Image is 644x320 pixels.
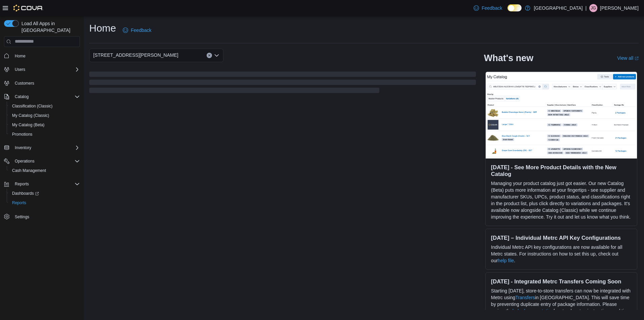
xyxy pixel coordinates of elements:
span: Loading [89,73,476,94]
span: Inventory [15,145,31,150]
img: Cova [13,5,43,11]
button: Classification (Classic) [7,101,83,111]
p: Managing your product catalog just got easier. Our new Catalog (Beta) puts more information at yo... [491,180,632,220]
span: Promotions [12,132,33,137]
a: Home [12,52,28,60]
span: Classification (Classic) [9,102,80,110]
a: Transfers [515,295,535,300]
a: Promotions [9,130,35,138]
h2: What's new [484,53,533,63]
span: My Catalog (Classic) [9,111,80,120]
button: Open list of options [214,53,219,58]
span: Customers [15,81,34,86]
p: | [585,4,587,12]
a: Feedback [120,24,154,37]
span: Home [15,53,25,59]
span: Feedback [131,27,151,34]
span: JG [591,4,596,12]
button: Reports [12,180,32,188]
span: Operations [12,157,80,165]
button: Clear input [207,53,212,58]
span: Reports [12,180,80,188]
a: help file [498,258,514,263]
a: Cash Management [9,167,49,175]
span: Classification (Classic) [12,103,53,109]
span: Operations [15,158,35,164]
a: Dashboards [7,189,83,198]
input: Dark Mode [507,4,522,11]
h3: [DATE] – Individual Metrc API Key Configurations [491,234,632,241]
span: Load All Apps in [GEOGRAPHIC_DATA] [19,20,80,34]
span: Dark Mode [507,11,508,12]
button: Users [1,65,83,74]
span: Users [15,67,25,72]
span: Inventory [12,144,80,152]
button: Operations [12,157,37,165]
a: Settings [12,213,32,221]
a: Feedback [471,1,505,15]
button: Catalog [12,93,31,101]
span: My Catalog (Beta) [12,122,45,128]
h3: [DATE] - See More Product Details with the New Catalog [491,164,632,177]
p: Individual Metrc API key configurations are now available for all Metrc states. For instructions ... [491,244,632,264]
a: help documentation [513,308,553,314]
button: Inventory [12,144,34,152]
a: My Catalog (Classic) [9,111,52,120]
a: Customers [12,79,37,87]
button: Promotions [7,130,83,139]
nav: Complex example [4,48,80,239]
button: My Catalog (Beta) [7,120,83,130]
svg: External link [635,56,639,60]
button: Settings [1,212,83,221]
p: [GEOGRAPHIC_DATA] [534,4,583,12]
button: Home [1,51,83,61]
span: Feedback [482,5,502,11]
span: [STREET_ADDRESS][PERSON_NAME] [93,51,178,59]
span: Dashboards [9,189,80,197]
span: Settings [15,214,29,220]
span: Reports [9,199,80,207]
button: Reports [7,198,83,208]
button: Cash Management [7,166,83,175]
span: Reports [12,200,26,205]
span: Customers [12,79,80,87]
a: Dashboards [9,189,42,197]
div: Jesus Gonzalez [589,4,597,12]
span: Reports [15,181,29,187]
a: Reports [9,199,29,207]
button: My Catalog (Classic) [7,111,83,120]
button: Operations [1,156,83,166]
button: Users [12,65,28,74]
a: View allExternal link [617,55,639,61]
button: Catalog [1,92,83,101]
span: My Catalog (Classic) [12,113,49,118]
h1: Home [89,21,116,35]
h3: [DATE] - Integrated Metrc Transfers Coming Soon [491,278,632,285]
button: Inventory [1,143,83,152]
a: Classification (Classic) [9,102,55,110]
button: Customers [1,78,83,88]
span: Promotions [9,130,80,138]
span: Catalog [15,94,29,99]
span: Dashboards [12,191,39,196]
a: My Catalog (Beta) [9,121,47,129]
span: Cash Management [9,167,80,175]
span: Cash Management [12,168,46,173]
span: My Catalog (Beta) [9,121,80,129]
span: Settings [12,212,80,221]
button: Reports [1,179,83,189]
p: [PERSON_NAME] [600,4,639,12]
span: Catalog [12,93,80,101]
span: Home [12,52,80,60]
span: Users [12,65,80,74]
